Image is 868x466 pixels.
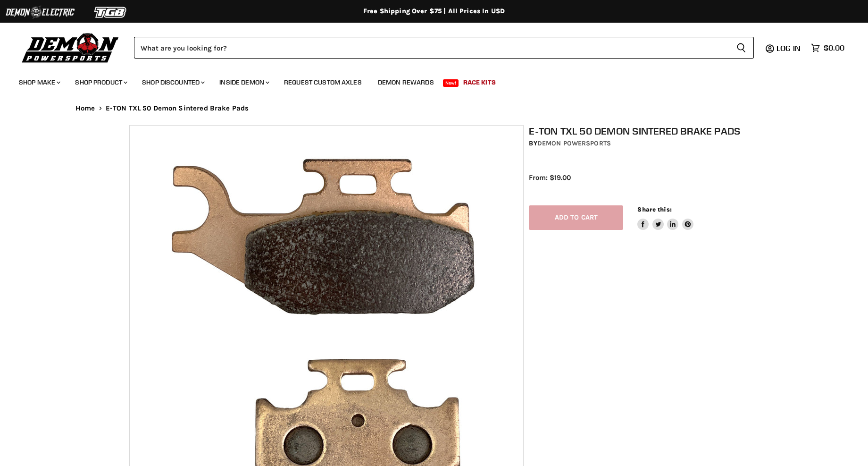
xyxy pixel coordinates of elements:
[772,44,806,52] a: Log in
[529,125,744,137] h1: E-TON TXL 50 Demon Sintered Brake Pads
[57,7,811,16] div: Free Shipping Over $75 | All Prices In USD
[19,31,122,64] img: Demon Powersports
[529,173,571,182] span: From: $19.00
[729,37,754,59] button: Search
[277,73,369,92] a: Request Custom Axles
[806,41,849,55] a: $0.00
[443,79,459,87] span: New!
[537,139,611,147] a: Demon Powersports
[57,104,811,112] nav: Breadcrumbs
[212,73,275,92] a: Inside Demon
[75,104,95,112] a: Home
[637,206,671,213] span: Share this:
[456,73,503,92] a: Race Kits
[134,37,754,59] form: Product
[5,3,75,21] img: Demon Electric Logo 2
[776,43,801,53] span: Log in
[529,138,744,149] div: by
[824,43,844,52] span: $0.00
[371,73,441,92] a: Demon Rewards
[135,73,210,92] a: Shop Discounted
[12,69,842,92] ul: Main menu
[637,205,693,230] aside: Share this:
[106,104,249,112] span: E-TON TXL 50 Demon Sintered Brake Pads
[12,73,66,92] a: Shop Make
[68,73,133,92] a: Shop Product
[134,37,729,59] input: Search
[75,3,146,21] img: TGB Logo 2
